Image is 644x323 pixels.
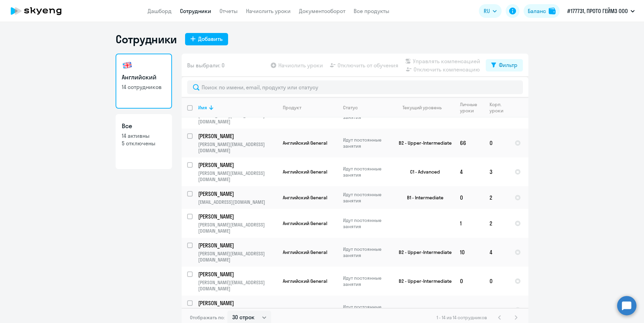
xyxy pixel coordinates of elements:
a: Все продукты [354,8,389,14]
button: Фильтр [486,59,523,71]
a: Все14 активны5 отключены [116,114,172,169]
div: Статус [343,104,358,111]
p: [EMAIL_ADDRESS][DOMAIN_NAME] [198,199,277,205]
td: B2 - Upper-Intermediate [390,267,454,296]
div: Текущий уровень [396,104,454,111]
td: 4 [484,238,509,267]
div: Добавить [198,35,223,43]
a: Сотрудники [180,8,211,14]
p: Идут постоянные занятия [343,246,390,258]
button: Добавить [185,33,228,45]
p: [PERSON_NAME] [198,132,276,140]
td: 0 [454,267,484,296]
h3: Все [122,122,166,131]
p: [PERSON_NAME][EMAIL_ADDRESS][DOMAIN_NAME] [198,141,277,154]
div: Корп. уроки [490,101,504,114]
div: Текущий уровень [402,104,442,111]
span: RU [484,7,490,15]
p: [PERSON_NAME][EMAIL_ADDRESS][DOMAIN_NAME] [198,222,277,234]
div: Имя [198,104,207,111]
td: B1 - Intermediate [390,186,454,209]
td: 0 [484,129,509,157]
p: [PERSON_NAME] [198,299,276,307]
h1: Сотрудники [116,32,177,46]
img: english [122,60,133,71]
p: [PERSON_NAME][EMAIL_ADDRESS][DOMAIN_NAME] [198,170,277,182]
td: B2 - Upper-Intermediate [390,129,454,157]
div: Баланс [528,7,546,15]
td: 0 [454,186,484,209]
button: #177731, ПРОТО ГЕЙМЗ ООО [564,3,638,19]
a: Английский14 сотрудников [116,54,172,109]
span: Английский General [283,194,327,201]
div: Продукт [283,104,337,111]
span: Английский General [283,307,327,313]
a: Дашборд [148,8,172,14]
span: Английский General [283,169,327,175]
td: 1 [454,209,484,238]
p: #177731, ПРОТО ГЕЙМЗ ООО [567,7,628,15]
p: 14 сотрудников [122,83,166,91]
a: [PERSON_NAME] [198,161,277,169]
span: Английский General [283,278,327,284]
a: [PERSON_NAME] [198,190,277,198]
div: Личные уроки [460,101,484,114]
span: Английский General [283,249,327,255]
div: Продукт [283,104,301,111]
td: 10 [454,238,484,267]
span: Вы выбрали: 0 [187,61,225,69]
div: Корп. уроки [490,101,509,114]
a: Документооборот [299,8,345,14]
button: Балансbalance [524,4,560,18]
td: B2 - Upper-Intermediate [390,238,454,267]
a: Начислить уроки [246,8,291,14]
p: [PERSON_NAME] [198,161,276,169]
div: Статус [343,104,390,111]
p: [PERSON_NAME] [198,270,276,278]
span: Английский General [283,140,327,146]
button: RU [479,4,502,18]
h3: Английский [122,73,166,82]
td: 4 [454,157,484,186]
div: Имя [198,104,277,111]
td: 66 [454,129,484,157]
p: [PERSON_NAME][EMAIL_ADDRESS][DOMAIN_NAME] [198,250,277,263]
span: Отображать по: [190,314,225,321]
p: [PERSON_NAME] [198,213,276,220]
span: 1 - 14 из 14 сотрудников [437,314,487,321]
td: 2 [484,186,509,209]
span: Английский General [283,220,327,226]
input: Поиск по имени, email, продукту или статусу [187,80,523,94]
p: Идут постоянные занятия [343,217,390,230]
p: Идут постоянные занятия [343,166,390,178]
td: 0 [484,267,509,296]
p: 5 отключены [122,140,166,147]
div: Фильтр [499,61,517,69]
a: [PERSON_NAME] [198,299,277,307]
a: [PERSON_NAME] [198,270,277,278]
p: [PERSON_NAME][EMAIL_ADDRESS][DOMAIN_NAME] [198,112,277,125]
p: [PERSON_NAME] [198,242,276,249]
td: 2 [484,209,509,238]
div: Личные уроки [460,101,479,114]
a: [PERSON_NAME] [198,242,277,249]
td: 3 [484,157,509,186]
p: [PERSON_NAME] [198,190,276,198]
td: C1 - Advanced [390,157,454,186]
img: balance [549,8,556,14]
a: Отчеты [219,8,238,14]
p: [PERSON_NAME][EMAIL_ADDRESS][DOMAIN_NAME] [198,279,277,292]
p: 14 активны [122,132,166,140]
p: Идут постоянные занятия [343,304,390,316]
p: Идут постоянные занятия [343,275,390,287]
p: Идут постоянные занятия [343,191,390,204]
a: [PERSON_NAME] [198,213,277,220]
p: Идут постоянные занятия [343,137,390,149]
a: [PERSON_NAME] [198,132,277,140]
